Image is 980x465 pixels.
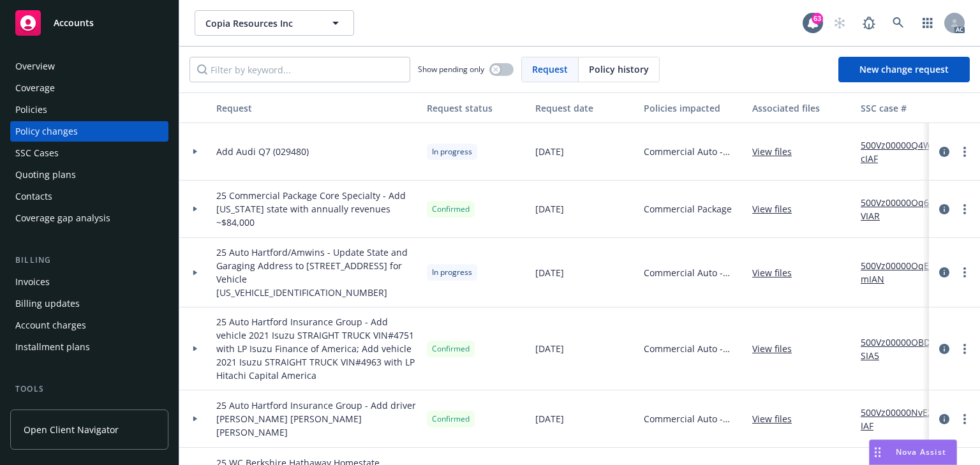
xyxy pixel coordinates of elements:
[752,145,802,158] a: View files
[15,337,90,357] div: Installment plans
[644,202,732,216] span: Commercial Package
[195,10,354,36] button: Copia Resources Inc
[886,10,911,36] a: Search
[957,144,972,159] a: more
[10,315,168,336] a: Account charges
[54,18,94,28] span: Accounts
[861,336,946,362] a: 500Vz00000OBDFSIA5
[10,143,168,163] a: SSC Cases
[432,413,470,425] span: Confirmed
[752,202,802,216] a: View files
[432,343,470,355] span: Confirmed
[15,56,55,77] div: Overview
[644,412,742,425] span: Commercial Auto - Master Auto Policy
[861,196,946,223] a: 500Vz00000Oq68VIAR
[216,315,417,382] span: 25 Auto Hartford Insurance Group - Add vehicle 2021 Isuzu STRAIGHT TRUCK VIN#4751 with LP Isuzu F...
[205,17,316,30] span: Copia Resources Inc
[179,238,211,307] div: Toggle Row Expanded
[827,10,852,36] a: Start snowing
[644,101,742,115] div: Policies impacted
[15,272,50,292] div: Invoices
[216,101,417,115] div: Request
[15,165,76,185] div: Quoting plans
[870,440,886,464] div: Drag to move
[532,63,568,76] span: Request
[15,143,59,163] div: SSC Cases
[896,447,946,457] span: Nova Assist
[179,181,211,238] div: Toggle Row Expanded
[10,383,168,395] div: Tools
[859,63,949,75] span: New change request
[752,342,802,355] a: View files
[957,265,972,280] a: more
[644,342,742,355] span: Commercial Auto - Master Auto Policy
[24,423,119,436] span: Open Client Navigator
[957,411,972,427] a: more
[10,337,168,357] a: Installment plans
[535,412,564,425] span: [DATE]
[937,202,952,217] a: circleInformation
[639,92,747,123] button: Policies impacted
[747,92,856,123] button: Associated files
[10,78,168,98] a: Coverage
[915,10,940,36] a: Switch app
[15,100,47,120] div: Policies
[937,341,952,357] a: circleInformation
[535,101,634,115] div: Request date
[535,342,564,355] span: [DATE]
[432,146,472,158] span: In progress
[856,92,951,123] button: SSC case #
[10,254,168,267] div: Billing
[752,412,802,425] a: View files
[422,92,530,123] button: Request status
[432,267,472,278] span: In progress
[10,121,168,142] a: Policy changes
[535,266,564,279] span: [DATE]
[535,202,564,216] span: [DATE]
[189,57,410,82] input: Filter by keyword...
[211,92,422,123] button: Request
[10,186,168,207] a: Contacts
[179,390,211,448] div: Toggle Row Expanded
[15,293,80,314] div: Billing updates
[752,101,850,115] div: Associated files
[644,145,742,158] span: Commercial Auto - Master Auto Policy
[10,165,168,185] a: Quoting plans
[179,123,211,181] div: Toggle Row Expanded
[10,293,168,314] a: Billing updates
[937,411,952,427] a: circleInformation
[418,64,484,75] span: Show pending only
[644,266,742,279] span: Commercial Auto - Master Auto Policy
[432,203,470,215] span: Confirmed
[216,246,417,299] span: 25 Auto Hartford/Amwins - Update State and Garaging Address to [STREET_ADDRESS] for Vehicle [US_V...
[530,92,639,123] button: Request date
[216,145,309,158] span: Add Audi Q7 (029480)
[216,399,417,439] span: 25 Auto Hartford Insurance Group - Add driver [PERSON_NAME] [PERSON_NAME] [PERSON_NAME]
[10,208,168,228] a: Coverage gap analysis
[861,138,946,165] a: 500Vz00000Q4WtcIAF
[15,121,78,142] div: Policy changes
[10,100,168,120] a: Policies
[15,186,52,207] div: Contacts
[937,144,952,159] a: circleInformation
[861,101,946,115] div: SSC case #
[957,202,972,217] a: more
[15,208,110,228] div: Coverage gap analysis
[869,439,957,465] button: Nova Assist
[752,266,802,279] a: View files
[937,265,952,280] a: circleInformation
[15,78,55,98] div: Coverage
[856,10,882,36] a: Report a Bug
[812,13,823,24] div: 63
[10,272,168,292] a: Invoices
[957,341,972,357] a: more
[427,101,525,115] div: Request status
[10,5,168,41] a: Accounts
[216,189,417,229] span: 25 Commercial Package Core Specialty - Add [US_STATE] state with annually revenues ~$84,000
[589,63,649,76] span: Policy history
[179,307,211,390] div: Toggle Row Expanded
[535,145,564,158] span: [DATE]
[838,57,970,82] a: New change request
[15,315,86,336] div: Account charges
[861,406,946,432] a: 500Vz00000NvE2iIAF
